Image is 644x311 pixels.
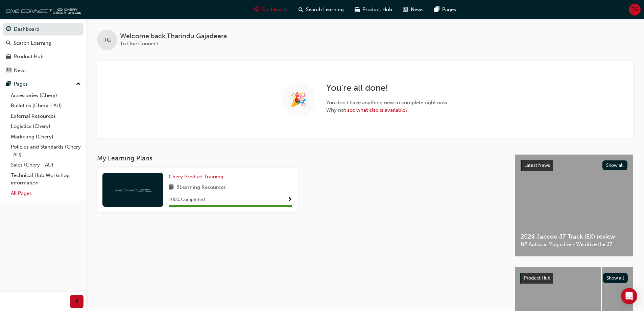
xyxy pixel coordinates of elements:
[3,22,84,78] button: DashboardSearch LearningProduct HubNews
[169,174,223,180] span: Chery Product Training
[3,64,84,77] a: News
[347,107,408,113] a: see what else is available?
[176,183,226,192] span: 8 Learning Resources
[398,3,429,17] a: news-iconNews
[249,3,293,17] a: guage-iconDashboard
[621,288,637,304] div: Open Intercom Messenger
[169,183,174,192] span: book-icon
[521,160,627,171] a: Latest NewsShow all
[287,197,292,203] span: Show Progress
[290,96,307,104] span: 🎉
[8,170,84,188] a: Technical Hub Workshop information
[8,188,84,199] a: All Pages
[403,5,408,14] span: news-icon
[97,154,504,162] h3: My Learning Plans
[104,36,111,44] span: TG
[169,196,205,204] span: 100 % Completed
[8,111,84,121] a: External Resources
[411,6,424,14] span: News
[524,275,550,281] span: Product Hub
[515,154,633,257] a: Latest NewsShow all2024 Jaecoo J7 Track (EX) reviewNZ Autocar Magazine - We drive the J7.
[120,32,227,40] span: Welcome back , Tharindu Gajadeera
[306,6,344,14] span: Search Learning
[14,67,27,74] div: News
[326,83,449,93] h2: You're all done!
[114,186,151,193] img: oneconnect
[287,196,292,204] button: Show Progress
[8,142,84,160] a: Policies and Standards (Chery -AU)
[434,5,439,14] span: pages-icon
[3,37,84,49] a: Search Learning
[3,3,81,16] img: oneconnect
[8,101,84,111] a: Bulletins (Chery - AU)
[6,40,11,46] span: search-icon
[326,106,449,114] span: Why not
[602,160,628,170] button: Show all
[254,5,259,14] span: guage-icon
[429,3,461,17] a: pages-iconPages
[8,121,84,132] a: Logistics (Chery)
[14,80,28,88] div: Pages
[293,3,349,17] a: search-iconSearch Learning
[3,78,84,90] button: Pages
[524,162,550,168] span: Latest News
[74,297,79,306] span: prev-icon
[520,273,628,284] a: Product HubShow all
[262,6,288,14] span: Dashboard
[14,39,51,47] div: Search Learning
[3,23,84,36] a: Dashboard
[349,3,398,17] a: car-iconProduct Hub
[629,4,641,16] button: TG
[299,5,303,14] span: search-icon
[120,41,158,47] span: To One Connect
[362,6,392,14] span: Product Hub
[8,90,84,101] a: Accessories (Chery)
[8,132,84,142] a: Marketing (Chery)
[603,273,628,283] button: Show all
[8,160,84,170] a: Sales (Chery - AU)
[6,68,11,74] span: news-icon
[76,80,81,89] span: up-icon
[355,5,360,14] span: car-icon
[521,233,627,241] span: 2024 Jaecoo J7 Track (EX) review
[6,54,11,60] span: car-icon
[6,81,11,87] span: pages-icon
[521,241,627,248] span: NZ Autocar Magazine - We drive the J7.
[326,99,449,107] span: You don't have anything new to complete right now.
[6,26,11,32] span: guage-icon
[3,50,84,63] a: Product Hub
[442,6,456,14] span: Pages
[631,6,638,14] span: TG
[14,53,44,61] div: Product Hub
[169,173,226,181] a: Chery Product Training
